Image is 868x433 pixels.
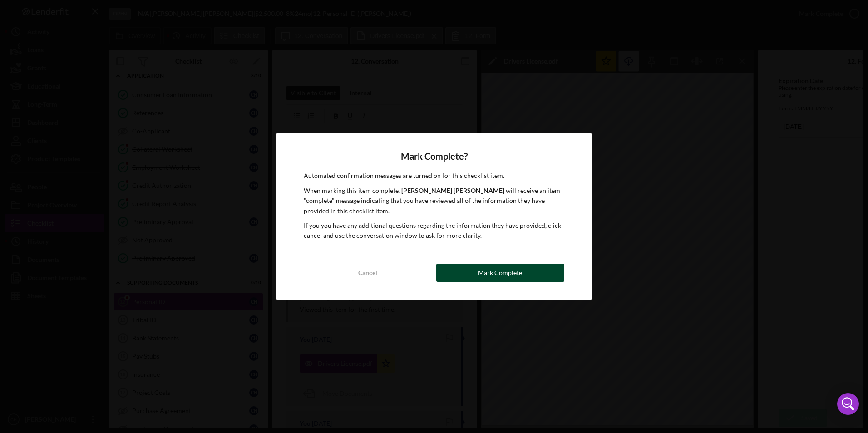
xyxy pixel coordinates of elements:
p: If you you have any additional questions regarding the information they have provided, click canc... [304,221,564,241]
b: [PERSON_NAME] [PERSON_NAME] [401,187,504,194]
p: Automated confirmation messages are turned on for this checklist item. [304,171,564,181]
div: Open Intercom Messenger [837,393,859,415]
button: Mark Complete [436,264,564,282]
div: Mark Complete [478,264,522,282]
div: Cancel [358,264,377,282]
button: Cancel [304,264,432,282]
p: When marking this item complete, will receive an item "complete" message indicating that you have... [304,186,564,216]
h4: Mark Complete? [304,151,564,162]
